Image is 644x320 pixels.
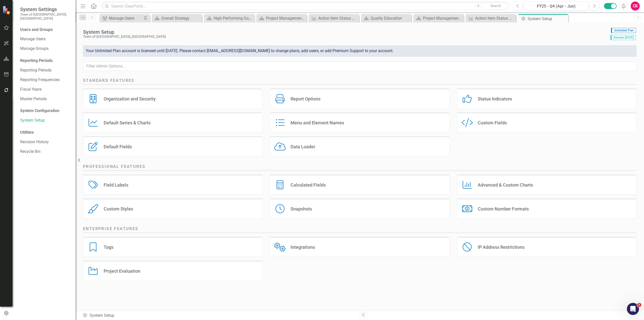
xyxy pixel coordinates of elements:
div: Integrations [291,244,315,250]
div: Project Management Dashboard [423,15,462,21]
h2: Standard Features [83,78,636,85]
a: Action Item Status Snapshot [310,15,358,21]
a: Overall Strategy [153,15,201,21]
img: ClearPoint Strategy [2,6,12,15]
div: System Setup [83,313,356,318]
div: Utilities [20,130,70,135]
div: Tags [104,244,113,250]
a: Recycle Bin [20,149,70,155]
a: Action Item Status Snapshot [467,15,515,21]
a: Master Periods [20,96,70,102]
div: Overall Strategy [161,15,201,21]
div: FY25 - Q4 (Apr - Jun) [526,3,587,9]
div: Report Options [291,96,320,102]
div: Custom Fields [478,120,507,126]
div: Default Series & Charts [104,120,151,126]
div: Custom Styles [104,206,133,212]
div: Your Unlimited Plan account is licensed until [DATE]. Please contact [EMAIL_ADDRESS][DOMAIN_NAME]... [83,45,636,57]
div: Action Item Status Snapshot [475,15,515,21]
div: Default Fields [104,144,132,150]
span: Renews [DATE] [611,35,636,40]
a: High Performing Government [205,15,253,21]
a: Quality Education [362,15,410,21]
a: Reporting Periods [20,67,70,73]
input: Filter Admin Options... [83,62,636,71]
button: FY25 - Q4 (Apr - Jun) [524,2,588,11]
a: Project Management Dashboard [258,15,305,21]
div: Data Loader [291,144,315,150]
div: Project Evaluation [104,268,140,274]
div: Project Management Dashboard [266,15,305,21]
a: Revision History [20,139,70,145]
h2: Professional Features [83,164,636,171]
div: System Configuration [20,108,70,114]
a: Manage Users [20,36,70,42]
a: Manage Users [101,15,142,21]
div: Calculated Fields [291,182,326,188]
a: Fiscal Years [20,87,70,92]
button: Search [483,3,508,10]
span: System Settings [20,6,70,12]
div: Field Labels [104,182,128,188]
button: CS [631,2,640,11]
a: Reporting Frequencies [20,77,70,83]
iframe: Intercom live chat [627,303,639,315]
div: Menu and Element Names [291,120,344,126]
div: System Setup [528,16,567,22]
h2: Enterprise Features [83,226,636,233]
div: Town of [GEOGRAPHIC_DATA], [GEOGRAPHIC_DATA] [83,35,608,39]
div: Manage Users [109,15,142,21]
div: Status Indicators [478,96,512,102]
div: High Performing Government [214,15,253,21]
div: Organization and Security [104,96,156,102]
input: Search ClearPoint... [102,2,509,11]
span: Unlimited Plan [611,28,636,33]
div: Quality Education [371,15,410,21]
small: Town of [GEOGRAPHIC_DATA], [GEOGRAPHIC_DATA] [20,12,70,21]
div: Users and Groups [20,27,70,33]
div: Snapshots [291,206,312,212]
a: Project Management Dashboard [415,15,462,21]
div: IP Address Restrictions [478,244,525,250]
a: Manage Groups [20,46,70,52]
a: System Setup [20,118,70,123]
div: Advanced & Custom Charts [478,182,533,188]
div: Action Item Status Snapshot [318,15,358,21]
div: Custom Number Formats [478,206,529,212]
span: 5 [637,303,641,307]
span: Search [490,4,501,8]
div: Reporting Periods [20,58,70,64]
div: System Setup [83,29,608,35]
